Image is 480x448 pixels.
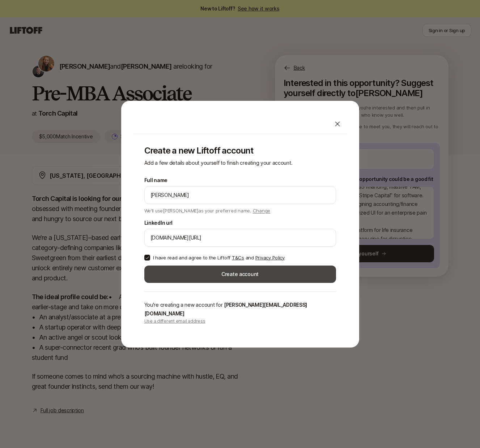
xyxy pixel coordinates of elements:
p: Create a new Liftoff account [144,146,336,156]
p: I have read and agree to the Liftoff and [153,254,285,261]
label: Full name [144,176,167,185]
p: Use a different email address [144,318,336,324]
label: LinkedIn url [144,219,173,227]
input: e.g. https://www.linkedin.com/in/melanie-perkins [150,233,330,242]
span: [PERSON_NAME][EMAIL_ADDRESS][DOMAIN_NAME] [144,302,307,316]
a: T&Cs [232,255,244,260]
span: Change [253,208,270,214]
a: Privacy Policy [255,255,285,260]
p: We'll use [PERSON_NAME] as your preferred name. [144,206,271,214]
p: Add a few details about yourself to finish creating your account. [144,159,336,167]
button: I have read and agree to the Liftoff T&Cs and Privacy Policy [144,255,150,260]
button: Create account [144,266,336,283]
p: You're creating a new account for [144,301,336,318]
input: e.g. Melanie Perkins [150,191,330,199]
